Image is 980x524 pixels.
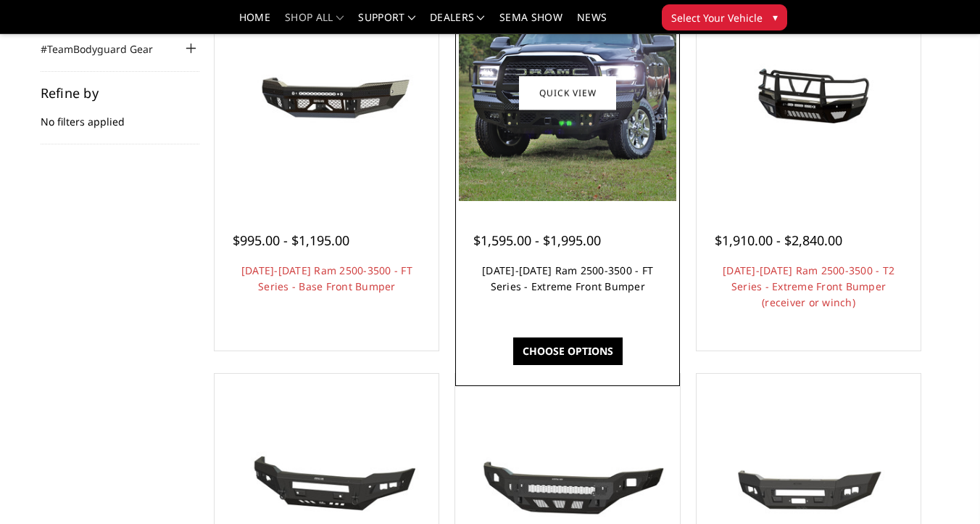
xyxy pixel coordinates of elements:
a: News [577,12,607,33]
a: [DATE]-[DATE] Ram 2500-3500 - FT Series - Extreme Front Bumper [482,263,653,293]
span: ▾ [773,9,778,25]
img: 2019-2025 Ram 2500-3500 - FT Series - Base Front Bumper [218,42,435,144]
a: Support [358,12,415,33]
img: 2019-2025 Ram 2500-3500 - T2 Series - Extreme Front Bumper (receiver or winch) [700,42,917,144]
a: SEMA Show [499,12,562,33]
span: $995.00 - $1,195.00 [233,232,349,249]
button: Select Your Vehicle [662,4,787,30]
a: Home [239,12,270,33]
a: [DATE]-[DATE] Ram 2500-3500 - T2 Series - Extreme Front Bumper (receiver or winch) [723,263,894,309]
a: Choose Options [513,337,623,365]
span: Select Your Vehicle [671,10,763,25]
div: No filters applied [41,86,200,144]
a: #TeamBodyguard Gear [41,41,171,57]
h5: Refine by [41,86,200,99]
a: [DATE]-[DATE] Ram 2500-3500 - FT Series - Base Front Bumper [241,263,412,293]
a: Quick view [519,75,616,110]
iframe: Chat Widget [908,454,980,524]
span: $1,595.00 - $1,995.00 [473,232,601,249]
a: shop all [285,12,344,33]
span: $1,910.00 - $2,840.00 [715,232,842,249]
a: Dealers [430,12,485,33]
